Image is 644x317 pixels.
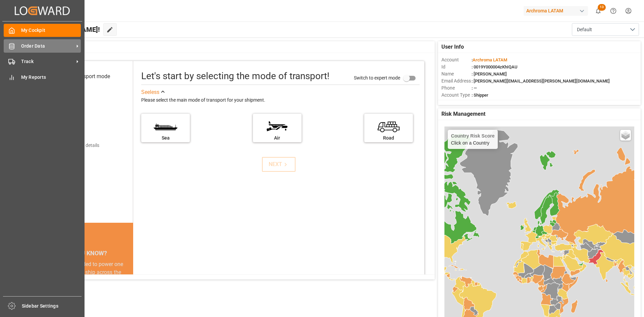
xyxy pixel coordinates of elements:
h4: Country Risk Score [451,133,495,139]
div: Road [368,135,410,142]
span: Email Address [441,77,472,85]
span: Id [441,63,472,70]
span: Account Type [441,92,472,99]
span: My Reports [21,74,81,81]
div: The energy needed to power one large container ship across the ocean in a single day is the same ... [44,260,125,309]
div: Sea [145,135,186,142]
span: Phone [441,85,472,92]
button: next slide / item [124,260,133,317]
span: Sidebar Settings [22,303,82,310]
a: My Reports [4,70,81,84]
span: Order Data [21,43,74,50]
div: Please select the main mode of transport for your shipment. [141,96,420,104]
span: Name [441,70,472,77]
span: Default [577,26,592,33]
span: Archroma LATAM [473,57,507,62]
span: My Cockpit [21,27,81,34]
a: Layers [620,130,631,141]
div: Air [256,135,298,142]
span: : [PERSON_NAME] [472,71,507,76]
span: : — [472,86,477,91]
div: See less [141,88,159,96]
span: Account [441,56,472,63]
div: NEXT [269,160,289,168]
span: : [472,57,507,62]
button: show 13 new notifications [591,3,606,18]
div: Let's start by selecting the mode of transport! [141,69,329,83]
div: Archroma LATAM [524,6,588,16]
span: User Info [441,43,464,51]
div: DID YOU KNOW? [36,246,133,260]
span: Switch to expert mode [354,75,400,80]
button: NEXT [262,157,296,172]
div: Click on a Country [451,133,495,146]
span: 13 [598,4,606,11]
button: Archroma LATAM [524,4,591,17]
span: Track [21,58,74,65]
button: open menu [572,23,639,36]
span: : 0019Y000004zKhIQAU [472,64,518,69]
a: My Cockpit [4,24,81,37]
span: : [PERSON_NAME][EMAIL_ADDRESS][PERSON_NAME][DOMAIN_NAME] [472,78,610,84]
span: Hello [PERSON_NAME]! [28,23,100,36]
button: Help Center [606,3,621,18]
span: Risk Management [441,110,485,118]
span: : Shipper [472,93,488,98]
